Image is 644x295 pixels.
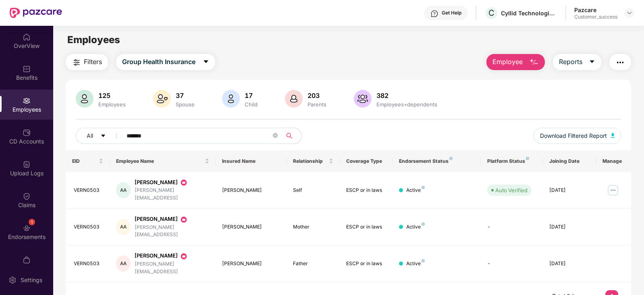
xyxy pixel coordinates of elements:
[534,128,621,144] button: Download Filtered Report
[116,182,131,198] div: AA
[293,260,333,268] div: Father
[74,223,104,231] div: VERN0503
[23,65,31,73] img: svg+xml;base64,PHN2ZyBpZD0iQmVuZWZpdHMiIHhtbG5zPSJodHRwOi8vd3d3LnczLm9yZy8yMDAwL3N2ZyIgd2lkdGg9Ij...
[116,54,215,70] button: Group Health Insurancecaret-down
[66,150,110,172] th: EID
[116,256,131,272] div: AA
[84,57,102,67] span: Filters
[375,91,439,100] div: 382
[18,276,45,284] div: Settings
[543,150,596,172] th: Joining Date
[29,219,35,225] div: 1
[354,90,372,108] img: svg+xml;base64,PHN2ZyB4bWxucz0iaHR0cDovL3d3dy53My5vcmcvMjAwMC9zdmciIHhtbG5zOnhsaW5rPSJodHRwOi8vd3...
[422,222,425,226] img: svg+xml;base64,PHN2ZyB4bWxucz0iaHR0cDovL3d3dy53My5vcmcvMjAwMC9zdmciIHdpZHRoPSI4IiBoZWlnaHQ9IjgiIH...
[406,187,425,194] div: Active
[293,158,327,164] span: Relationship
[306,101,328,108] div: Parents
[122,57,195,67] span: Group Health Insurance
[72,158,98,164] span: EID
[153,90,171,108] img: svg+xml;base64,PHN2ZyB4bWxucz0iaHR0cDovL3d3dy53My5vcmcvMjAwMC9zdmciIHhtbG5zOnhsaW5rPSJodHRwOi8vd3...
[243,101,259,108] div: Child
[174,91,196,100] div: 37
[596,150,632,172] th: Manage
[549,223,590,231] div: [DATE]
[76,90,93,108] img: svg+xml;base64,PHN2ZyB4bWxucz0iaHR0cDovL3d3dy53My5vcmcvMjAwMC9zdmciIHhtbG5zOnhsaW5rPSJodHRwOi8vd3...
[273,132,278,140] span: close-circle
[23,224,31,232] img: svg+xml;base64,PHN2ZyBpZD0iRW5kb3JzZW1lbnRzIiB4bWxucz0iaHR0cDovL3d3dy53My5vcmcvMjAwMC9zdmciIHdpZH...
[306,91,328,100] div: 203
[74,260,104,268] div: VERN0503
[222,223,280,231] div: [PERSON_NAME]
[180,179,188,187] img: svg+xml;base64,PHN2ZyB3aWR0aD0iMjAiIGhlaWdodD0iMjAiIHZpZXdCb3g9IjAgMCAyMCAyMCIgZmlsbD0ibm9uZSIgeG...
[611,133,615,138] img: svg+xml;base64,PHN2ZyB4bWxucz0iaHR0cDovL3d3dy53My5vcmcvMjAwMC9zdmciIHhtbG5zOnhsaW5rPSJodHRwOi8vd3...
[287,150,340,172] th: Relationship
[174,101,196,108] div: Spouse
[203,58,209,66] span: caret-down
[574,6,617,14] div: Pazcare
[293,223,333,231] div: Mother
[495,186,528,194] div: Auto Verified
[222,260,280,268] div: [PERSON_NAME]
[492,57,523,67] span: Employee
[529,58,539,67] img: svg+xml;base64,PHN2ZyB4bWxucz0iaHR0cDovL3d3dy53My5vcmcvMjAwMC9zdmciIHhtbG5zOnhsaW5rPSJodHRwOi8vd3...
[449,157,453,160] img: svg+xml;base64,PHN2ZyB4bWxucz0iaHR0cDovL3d3dy53My5vcmcvMjAwMC9zdmciIHdpZHRoPSI4IiBoZWlnaHQ9IjgiIH...
[10,8,62,18] img: New Pazcare Logo
[87,131,93,140] span: All
[116,219,131,235] div: AA
[549,260,590,268] div: [DATE]
[72,58,81,67] img: svg+xml;base64,PHN2ZyB4bWxucz0iaHR0cDovL3d3dy53My5vcmcvMjAwMC9zdmciIHdpZHRoPSIyNCIgaGVpZ2h0PSIyNC...
[282,128,302,144] button: search
[549,187,590,194] div: [DATE]
[76,128,125,144] button: Allcaret-down
[501,9,557,17] div: Cyllid Technologies Private Limited
[487,158,536,164] div: Platform Status
[574,14,617,20] div: Customer_success
[607,184,619,197] img: manageButton
[135,252,209,260] div: [PERSON_NAME]
[222,187,280,194] div: [PERSON_NAME]
[135,260,209,276] div: [PERSON_NAME][EMAIL_ADDRESS]
[97,101,127,108] div: Employees
[626,10,633,16] img: svg+xml;base64,PHN2ZyBpZD0iRHJvcGRvd24tMzJ4MzIiIHhtbG5zPSJodHRwOi8vd3d3LnczLm9yZy8yMDAwL3N2ZyIgd2...
[135,224,209,239] div: [PERSON_NAME][EMAIL_ADDRESS]
[222,90,240,108] img: svg+xml;base64,PHN2ZyB4bWxucz0iaHR0cDovL3d3dy53My5vcmcvMjAwMC9zdmciIHhtbG5zOnhsaW5rPSJodHRwOi8vd3...
[406,260,425,268] div: Active
[589,58,595,66] span: caret-down
[23,33,31,41] img: svg+xml;base64,PHN2ZyBpZD0iSG9tZSIgeG1sbnM9Imh0dHA6Ly93d3cudzMub3JnLzIwMDAvc3ZnIiB3aWR0aD0iMjAiIG...
[488,8,494,18] span: C
[540,131,607,140] span: Download Filtered Report
[422,259,425,262] img: svg+xml;base64,PHN2ZyB4bWxucz0iaHR0cDovL3d3dy53My5vcmcvMjAwMC9zdmciIHdpZHRoPSI4IiBoZWlnaHQ9IjgiIH...
[526,157,529,160] img: svg+xml;base64,PHN2ZyB4bWxucz0iaHR0cDovL3d3dy53My5vcmcvMjAwMC9zdmciIHdpZHRoPSI4IiBoZWlnaHQ9IjgiIH...
[97,91,127,100] div: 125
[399,158,474,164] div: Endorsement Status
[553,54,601,70] button: Reportscaret-down
[375,101,439,108] div: Employees+dependents
[340,150,393,172] th: Coverage Type
[346,187,386,194] div: ESCP or in laws
[67,34,120,46] span: Employees
[23,129,31,137] img: svg+xml;base64,PHN2ZyBpZD0iQ0RfQWNjb3VudHMiIGRhdGEtbmFtZT0iQ0QgQWNjb3VudHMiIHhtbG5zPSJodHRwOi8vd3...
[23,256,31,264] img: svg+xml;base64,PHN2ZyBpZD0iTXlfT3JkZXJzIiBkYXRhLW5hbWU9Ik15IE9yZGVycyIgeG1sbnM9Imh0dHA6Ly93d3cudz...
[422,186,425,189] img: svg+xml;base64,PHN2ZyB4bWxucz0iaHR0cDovL3d3dy53My5vcmcvMjAwMC9zdmciIHdpZHRoPSI4IiBoZWlnaHQ9IjgiIH...
[615,58,625,67] img: svg+xml;base64,PHN2ZyB4bWxucz0iaHR0cDovL3d3dy53My5vcmcvMjAwMC9zdmciIHdpZHRoPSIyNCIgaGVpZ2h0PSIyNC...
[135,179,209,187] div: [PERSON_NAME]
[216,150,286,172] th: Insured Name
[559,57,582,67] span: Reports
[430,10,438,18] img: svg+xml;base64,PHN2ZyBpZD0iSGVscC0zMngzMiIgeG1sbnM9Imh0dHA6Ly93d3cudzMub3JnLzIwMDAvc3ZnIiB3aWR0aD...
[243,91,259,100] div: 17
[442,10,461,16] div: Get Help
[285,90,303,108] img: svg+xml;base64,PHN2ZyB4bWxucz0iaHR0cDovL3d3dy53My5vcmcvMjAwMC9zdmciIHhtbG5zOnhsaW5rPSJodHRwOi8vd3...
[406,223,425,231] div: Active
[135,187,209,202] div: [PERSON_NAME][EMAIL_ADDRESS]
[282,133,297,139] span: search
[110,150,216,172] th: Employee Name
[180,216,188,224] img: svg+xml;base64,PHN2ZyB3aWR0aD0iMjAiIGhlaWdodD0iMjAiIHZpZXdCb3g9IjAgMCAyMCAyMCIgZmlsbD0ibm9uZSIgeG...
[346,223,386,231] div: ESCP or in laws
[23,160,31,168] img: svg+xml;base64,PHN2ZyBpZD0iVXBsb2FkX0xvZ3MiIGRhdGEtbmFtZT0iVXBsb2FkIExvZ3MiIHhtbG5zPSJodHRwOi8vd3...
[481,245,543,282] td: -
[74,187,104,194] div: VERN0503
[486,54,545,70] button: Employee
[100,133,106,139] span: caret-down
[273,133,278,138] span: close-circle
[293,187,333,194] div: Self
